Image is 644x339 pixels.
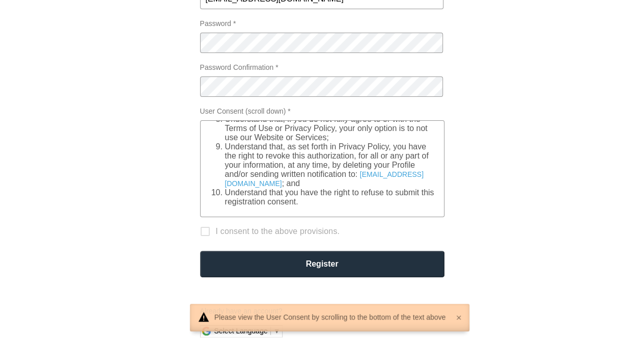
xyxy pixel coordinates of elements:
[225,115,428,142] span: Understand that, if you do not fully agree to or with the Terms of Use or Privacy Policy, your on...
[225,170,424,188] a: [EMAIL_ADDRESS][DOMAIN_NAME]
[200,33,443,53] input: Password *
[200,19,444,53] label: Password *
[225,188,434,206] span: Understand that you have the right to refuse to submit this registration consent.
[200,76,443,97] input: Password Confirmation *
[225,142,429,178] span: Understand that, as set forth in Privacy Policy, you have the right to revoke this authorization,...
[200,251,444,277] input: Register
[200,107,444,115] span: User Consent (scroll down) *
[214,313,445,321] p: Please view the User Consent by scrolling to the bottom of the text above
[282,179,300,188] span: ; and
[216,225,340,238] p: I consent to the above provisions.
[200,63,444,97] label: Password Confirmation *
